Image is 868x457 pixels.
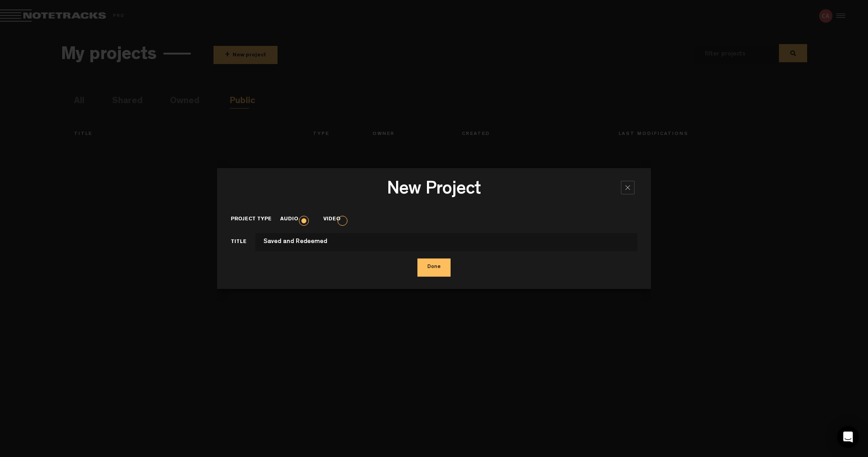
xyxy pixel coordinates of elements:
div: Open Intercom Messenger [837,426,859,448]
label: Title [231,238,255,249]
input: This field cannot contain only space(s) [255,233,638,251]
button: Done [417,258,451,277]
label: Video [323,216,349,224]
label: Audio [280,216,307,224]
label: Project type [231,216,280,224]
h3: New Project [231,180,638,203]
